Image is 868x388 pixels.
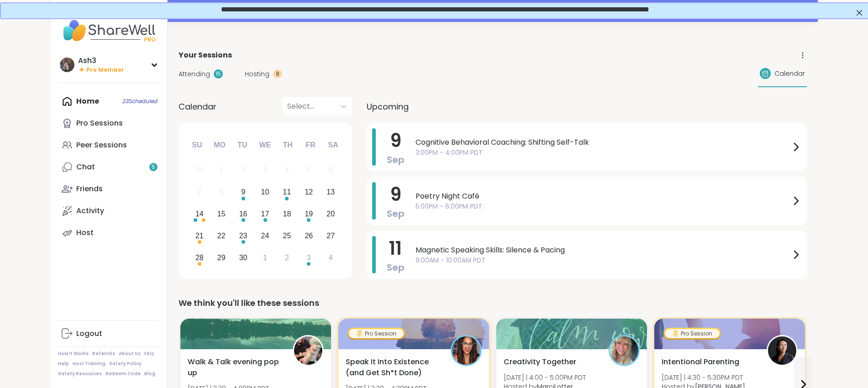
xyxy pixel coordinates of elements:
a: Host Training [73,361,105,367]
span: 3:00PM - 4:00PM PDT [416,148,790,157]
span: Sep [387,153,405,166]
span: 9 [390,128,401,153]
a: Redeem Code [105,371,141,377]
a: How It Works [58,351,89,357]
div: Host [76,228,94,238]
span: Calendar [179,100,216,113]
div: 15 [217,208,226,220]
span: Sep [387,207,405,220]
div: Choose Tuesday, September 23rd, 2025 [233,226,253,246]
div: 17 [261,208,269,220]
span: Speak It Into Existence (and Get Sh*t Done) [346,357,441,378]
span: Your Sessions [179,50,232,61]
div: Pro Session [349,329,404,338]
span: Pro Member [86,66,124,74]
img: ShareWell Nav Logo [58,15,160,47]
div: 6 [329,164,333,176]
div: 29 [217,252,226,264]
span: 5:00PM - 6:00PM PDT [416,202,790,211]
div: 1 [219,164,223,176]
div: Th [278,135,298,155]
div: Choose Tuesday, September 16th, 2025 [233,204,253,224]
div: Choose Friday, September 12th, 2025 [299,183,319,202]
div: Choose Saturday, October 4th, 2025 [321,248,341,267]
span: 5 [152,163,155,171]
div: Choose Thursday, October 2nd, 2025 [277,248,297,267]
a: Peer Sessions [58,134,160,156]
div: Ash3 [78,56,124,66]
span: Poetry Night Café [416,191,790,202]
div: 25 [283,230,291,242]
div: Choose Friday, October 3rd, 2025 [299,248,319,267]
div: Choose Thursday, September 25th, 2025 [277,226,297,246]
div: 26 [305,230,313,242]
div: Chat [76,162,95,172]
div: Pro Session [665,329,720,338]
a: Blog [144,371,155,377]
div: month 2025-09 [189,159,342,268]
span: Magnetic Speaking Skills: Silence & Pacing [416,245,790,256]
div: 7 [197,186,201,198]
a: Pro Sessions [58,112,160,134]
a: Safety Resources [58,371,102,377]
span: 11 [389,236,402,261]
div: Choose Tuesday, September 9th, 2025 [233,183,253,202]
div: Not available Wednesday, September 3rd, 2025 [255,161,275,180]
div: 23 [239,230,247,242]
div: Choose Saturday, September 13th, 2025 [321,183,341,202]
div: 2 [241,164,245,176]
div: 19 [305,208,313,220]
div: 9 [241,186,245,198]
div: Choose Friday, September 19th, 2025 [299,204,319,224]
div: 4 [329,252,333,264]
span: 9:00AM - 10:00AM PDT [416,256,790,265]
div: 22 [217,230,226,242]
span: Attending [179,69,210,79]
div: 20 [326,208,335,220]
a: About Us [119,351,141,357]
span: Creativity Together [504,357,576,367]
div: 31 [195,164,204,176]
div: We think you'll like these sessions [179,297,807,309]
div: 8 [219,186,223,198]
div: Not available Thursday, September 4th, 2025 [277,161,297,180]
span: Sep [387,261,405,274]
div: 14 [195,208,204,220]
a: Logout [58,323,160,345]
div: 27 [326,230,335,242]
a: Chat5 [58,156,160,178]
div: Peer Sessions [76,140,127,150]
img: Ash3 [60,58,74,72]
div: 1 [263,252,267,264]
div: Not available Saturday, September 6th, 2025 [321,161,341,180]
div: 18 [283,208,291,220]
div: Choose Wednesday, September 17th, 2025 [255,204,275,224]
div: 28 [195,252,204,264]
div: Fr [300,135,321,155]
a: Help [58,361,69,367]
div: 24 [261,230,269,242]
span: [DATE] | 4:00 - 5:00PM PDT [504,373,586,382]
div: Choose Monday, September 22nd, 2025 [211,226,231,246]
div: 13 [326,186,335,198]
div: 16 [239,208,247,220]
div: 11 [283,186,291,198]
div: 21 [195,230,204,242]
span: 9 [390,182,401,207]
div: Not available Monday, September 1st, 2025 [211,161,231,180]
div: 30 [239,252,247,264]
div: We [255,135,275,155]
div: 3 [263,164,267,176]
span: Calendar [774,69,805,79]
div: Sa [323,135,343,155]
div: Choose Saturday, September 20th, 2025 [321,204,341,224]
span: [DATE] | 4:30 - 5:30PM PDT [662,373,745,382]
a: FAQ [144,351,154,357]
a: Activity [58,200,160,222]
div: Pro Sessions [76,118,123,128]
div: Choose Friday, September 26th, 2025 [299,226,319,246]
div: Mo [210,135,230,155]
span: Hosting [245,69,269,79]
div: Logout [76,329,102,339]
a: Host [58,222,160,244]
